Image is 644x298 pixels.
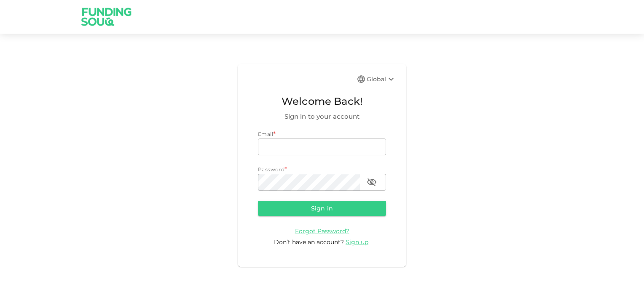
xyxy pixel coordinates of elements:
span: Welcome Back! [258,93,386,109]
span: Password [258,166,284,173]
input: password [258,174,360,191]
div: Global [367,74,396,84]
input: email [258,138,386,155]
button: Sign in [258,201,386,216]
span: Forgot Password? [295,227,349,235]
span: Don’t have an account? [274,238,344,246]
span: Email [258,131,273,137]
span: Sign in to your account [258,112,386,122]
a: Forgot Password? [295,227,349,235]
span: Sign up [346,238,368,246]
